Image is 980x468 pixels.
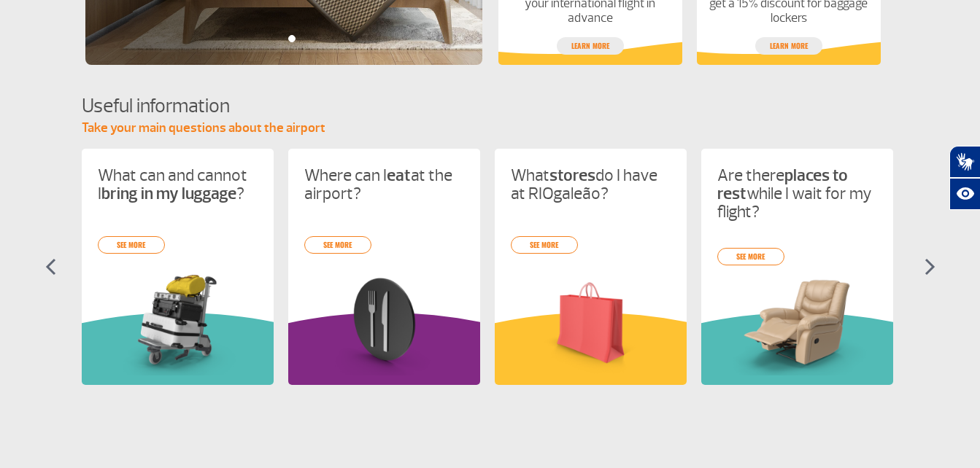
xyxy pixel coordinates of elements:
img: card%20informa%C3%A7%C3%B5es%201.png [98,271,258,375]
img: verdeInformacoesUteis.svg [701,313,893,385]
p: What do I have at RIOgaleão? [511,166,671,203]
p: Where can I at the airport? [304,166,464,203]
button: Abrir recursos assistivos. [949,178,980,210]
a: see more [98,236,165,254]
a: Learn more [755,37,822,55]
img: verdeInformacoesUteis.svg [82,313,274,385]
p: Are there while I wait for my flight? [717,166,877,221]
p: Take your main questions about the airport [82,120,899,137]
h4: Useful information [82,93,899,120]
a: see more [304,236,371,254]
a: Learn more [557,37,624,55]
strong: eat [387,165,411,186]
p: What can and cannot I ? [98,166,258,203]
img: seta-direita [925,258,935,276]
button: Abrir tradutor de língua de sinais. [949,146,980,178]
img: roxoInformacoesUteis.svg [288,313,480,385]
strong: stores [549,165,595,186]
img: card%20informa%C3%A7%C3%B5es%206.png [511,271,671,375]
strong: bring in my luggage [101,183,236,204]
img: card%20informa%C3%A7%C3%B5es%208.png [304,271,464,375]
img: seta-esquerda [45,258,56,276]
img: amareloInformacoesUteis.svg [495,313,687,385]
img: card%20informa%C3%A7%C3%B5es%204.png [717,271,877,375]
a: see more [717,248,784,265]
strong: places to rest [717,165,848,204]
div: Plugin de acessibilidade da Hand Talk. [949,146,980,210]
a: see more [511,236,578,254]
